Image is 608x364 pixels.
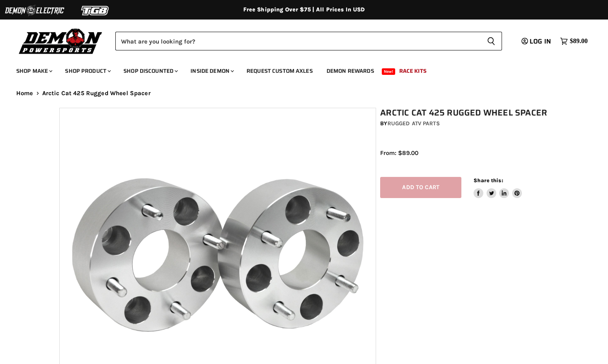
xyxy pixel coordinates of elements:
a: Race Kits [393,63,433,79]
span: Log in [530,36,551,46]
form: Product [115,32,502,50]
div: by [380,119,553,128]
a: Rugged ATV Parts [387,120,440,127]
a: Shop Discounted [117,63,183,79]
button: Search [480,32,502,50]
span: From: $89.00 [380,149,418,157]
img: Demon Electric Logo 2 [4,3,65,18]
input: Search [115,32,480,50]
span: $89.00 [570,37,588,45]
img: Demon Powersports [16,26,105,55]
a: Demon Rewards [320,63,380,79]
aside: Share this: [474,177,522,198]
a: Shop Product [59,63,116,79]
span: New! [382,68,396,75]
a: Inside Demon [184,63,239,79]
ul: Main menu [10,59,586,79]
a: Home [16,90,33,97]
a: Request Custom Axles [240,63,319,79]
span: Arctic Cat 425 Rugged Wheel Spacer [42,90,151,97]
a: Log in [518,38,556,45]
a: Shop Make [10,63,57,79]
span: Share this: [474,177,503,183]
h1: Arctic Cat 425 Rugged Wheel Spacer [380,108,553,118]
a: $89.00 [556,35,592,47]
img: TGB Logo 2 [65,3,126,18]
